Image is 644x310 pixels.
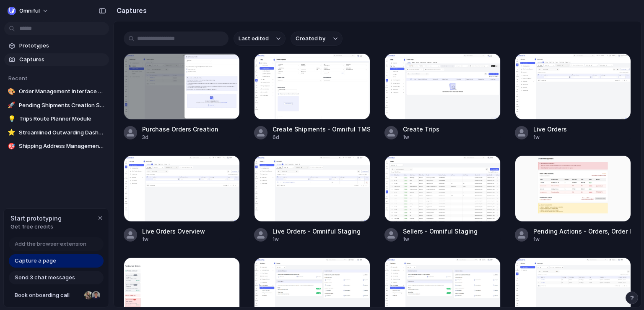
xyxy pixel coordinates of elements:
button: Created by [291,32,343,46]
a: 🚀Pending Shipments Creation Screen [4,99,109,112]
div: 1w [533,134,567,141]
h2: Captures [113,5,147,16]
span: Book onboarding call [15,291,81,299]
div: 1w [533,236,631,243]
span: Streamlined Outwarding Dashboard [19,129,106,137]
span: Add the browser extension [15,240,86,248]
span: Recent [8,75,28,81]
span: Capture a page [15,257,56,265]
a: Prototypes [4,39,109,52]
span: Get free credits [10,223,62,231]
div: 🎨 [8,87,16,96]
span: Last edited [239,34,269,43]
span: Pending Shipments Creation Screen [19,101,106,110]
div: 🎯 [8,142,16,150]
div: Pending Actions - Orders, Order ID 6983936409737 [533,227,631,236]
div: Sellers - Omniful Staging [403,227,478,236]
span: Prototypes [19,42,106,50]
div: 1w [403,134,439,141]
a: 💡Trips Route Planner Module [4,113,109,125]
span: Shipping Address Management Window [19,142,106,150]
span: Trips Route Planner Module [19,115,106,123]
div: Create Shipments - Omniful TMS [273,125,370,134]
div: 1w [403,236,478,243]
div: Live Orders Overview [142,227,205,236]
div: Christian Iacullo [91,290,101,300]
a: 🎯Shipping Address Management Window [4,140,109,152]
div: Nicole Kubica [83,290,93,300]
div: Live Orders - Omniful Staging [273,227,361,236]
a: ⭐Streamlined Outwarding Dashboard [4,126,109,139]
div: Create Trips [403,125,439,134]
span: Created by [296,34,325,43]
span: Start prototyping [10,214,62,223]
div: 6d [273,134,370,141]
button: Omniful [4,4,53,18]
a: Book onboarding call [9,289,104,302]
div: 1w [142,236,205,243]
div: ⭐ [8,129,16,137]
div: Purchase Orders Creation [142,125,218,134]
button: Last edited [234,32,286,46]
div: 1w [273,236,361,243]
span: Order Management Interface Update [19,87,106,96]
span: Captures [19,55,106,64]
div: 🚀 [8,101,16,110]
span: Omniful [19,7,40,15]
span: Send 3 chat messages [15,273,75,282]
a: Captures [4,53,109,66]
div: 💡 [8,115,16,123]
a: 🎨Order Management Interface Update [4,85,109,98]
div: Live Orders [533,125,567,134]
div: 3d [142,134,218,141]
